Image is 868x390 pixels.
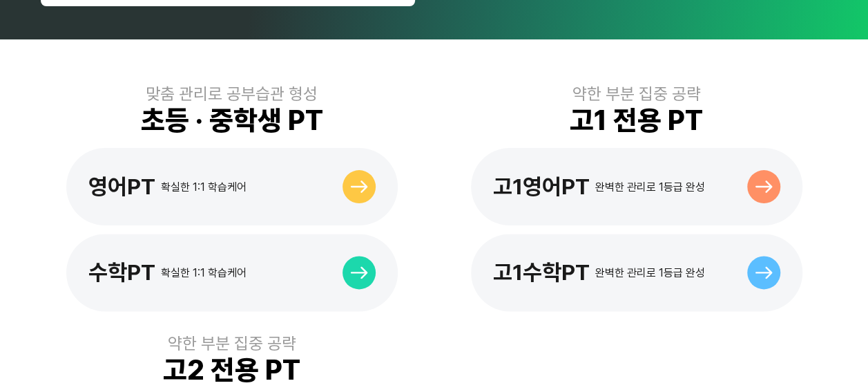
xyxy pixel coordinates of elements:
div: 초등 · 중학생 PT [141,104,323,137]
div: 완벽한 관리로 1등급 완성 [595,266,705,279]
div: 맞춤 관리로 공부습관 형성 [146,84,318,104]
div: 수학PT [88,259,155,286]
div: 영어PT [88,174,155,200]
div: 약한 부분 집중 공략 [168,333,296,353]
div: 고1영어PT [493,174,590,200]
div: 확실한 1:1 학습케어 [161,266,247,279]
div: 고1 전용 PT [570,104,703,137]
div: 약한 부분 집중 공략 [572,84,701,104]
div: 확실한 1:1 학습케어 [161,180,247,194]
div: 완벽한 관리로 1등급 완성 [595,180,705,194]
div: 고1수학PT [493,259,590,286]
div: 고2 전용 PT [163,353,300,387]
